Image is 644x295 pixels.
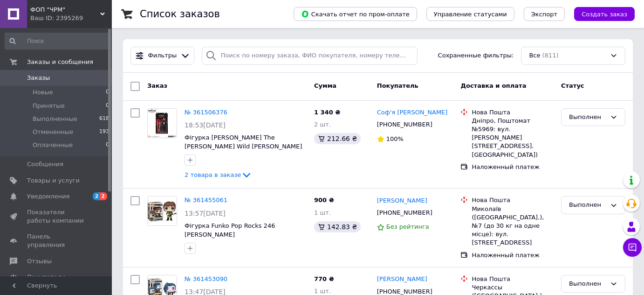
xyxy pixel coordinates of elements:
[377,82,418,89] span: Покупатель
[386,223,429,230] span: Без рейтинга
[377,108,448,117] a: Соф'я [PERSON_NAME]
[93,192,100,200] span: 2
[185,222,275,238] a: Фігурка Funko Pop Rocks 246 [PERSON_NAME]
[27,74,50,82] span: Заказы
[33,128,73,136] span: Отмененные
[569,200,606,210] div: Выполнен
[375,119,434,131] div: [PHONE_NUMBER]
[27,176,80,185] span: Товары и услуги
[472,117,554,159] div: Дніпро, Поштомат №5969: вул. [PERSON_NAME][STREET_ADDRESS]. [GEOGRAPHIC_DATA])
[574,7,635,21] button: Создать заказ
[377,197,427,205] a: [PERSON_NAME]
[377,275,427,284] a: [PERSON_NAME]
[33,115,77,123] span: Выполненные
[438,51,514,60] span: Сохраненные фильтры:
[529,51,540,60] span: Все
[582,11,627,18] span: Создать заказ
[140,8,220,20] h1: Список заказов
[27,257,52,266] span: Отзывы
[561,82,584,89] span: Статус
[185,134,302,158] a: Фігурка [PERSON_NAME] The [PERSON_NAME] Wild [PERSON_NAME] of Rivia 2021 [PERSON_NAME]
[472,205,554,247] div: Миколаїв ([GEOGRAPHIC_DATA].), №7 (до 30 кг на одне місце): вул. [STREET_ADDRESS]
[5,33,110,49] input: Поиск
[569,112,606,122] div: Выполнен
[106,88,109,97] span: 0
[27,232,86,249] span: Панель управления
[472,251,554,260] div: Наложенный платеж
[185,121,226,129] span: 18:53[DATE]
[565,10,635,17] a: Создать заказ
[185,171,252,178] a: 2 товара в заказе
[27,273,65,281] span: Покупатели
[314,109,340,116] span: 1 340 ₴
[27,58,93,66] span: Заказы и сообщения
[472,163,554,171] div: Наложенный платеж
[375,207,434,219] div: [PHONE_NUMBER]
[202,47,418,65] input: Поиск по номеру заказа, ФИО покупателя, номеру телефона, Email, номеру накладной
[33,102,65,110] span: Принятые
[147,196,177,226] a: Фото товару
[460,82,526,89] span: Доставка и оплата
[148,51,177,60] span: Фильтры
[386,135,404,142] span: 100%
[148,197,177,225] img: Фото товару
[314,288,331,295] span: 1 шт.
[314,275,334,282] span: 770 ₴
[434,11,507,18] span: Управление статусами
[569,279,606,289] div: Выполнен
[314,133,361,144] div: 212.66 ₴
[294,7,417,21] button: Скачать отчет по пром-оплате
[147,82,167,89] span: Заказ
[623,238,642,257] button: Чат с покупателем
[99,115,109,123] span: 618
[472,108,554,117] div: Нова Пошта
[185,275,227,282] a: № 361453090
[30,14,112,22] div: Ваш ID: 2395269
[185,171,241,178] span: 2 товара в заказе
[147,108,177,138] a: Фото товару
[33,141,73,149] span: Оплаченные
[314,82,336,89] span: Сумма
[27,208,86,225] span: Показатели работы компании
[185,197,227,204] a: № 361455061
[314,209,331,216] span: 1 шт.
[185,109,227,116] a: № 361506376
[106,141,109,149] span: 0
[531,11,557,18] span: Экспорт
[30,6,100,14] span: ФОП "ЧРМ"
[524,7,565,21] button: Экспорт
[426,7,514,21] button: Управление статусами
[472,275,554,283] div: Нова Пошта
[314,121,331,128] span: 2 шт.
[148,109,177,138] img: Фото товару
[33,88,53,97] span: Новые
[314,221,361,232] div: 142.83 ₴
[27,160,63,169] span: Сообщения
[100,192,107,200] span: 2
[301,10,410,18] span: Скачать отчет по пром-оплате
[314,197,334,204] span: 900 ₴
[106,102,109,110] span: 0
[472,196,554,204] div: Нова Пошта
[185,210,226,217] span: 13:57[DATE]
[542,52,559,59] span: (811)
[27,192,69,201] span: Уведомления
[99,128,109,136] span: 193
